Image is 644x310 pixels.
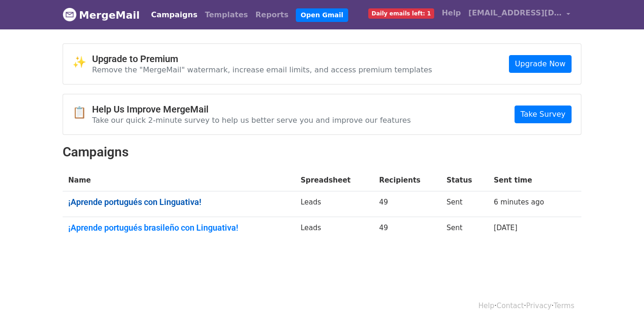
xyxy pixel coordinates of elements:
[468,7,562,19] span: [EMAIL_ADDRESS][DOMAIN_NAME]
[63,169,295,191] th: Name
[515,106,572,123] a: Take Survey
[63,5,140,25] a: MergeMail
[295,217,373,242] td: Leads
[597,265,644,310] div: Widget de chat
[554,302,574,310] a: Terms
[373,217,441,242] td: 49
[373,191,441,217] td: 49
[296,8,348,22] a: Open Gmail
[479,302,494,310] a: Help
[92,53,432,64] h4: Upgrade to Premium
[365,4,438,22] a: Daily emails left: 1
[92,65,432,75] p: Remove the "MergeMail" watermark, increase email limits, and access premium templates
[373,169,441,191] th: Recipients
[597,265,644,310] iframe: Chat Widget
[147,6,201,24] a: Campaigns
[72,106,92,120] span: 📋
[68,223,289,233] a: ¡Aprende portugués brasileño con Linguativa!
[368,8,434,19] span: Daily emails left: 1
[295,169,373,191] th: Spreadsheet
[63,144,581,160] h2: Campaigns
[526,302,551,310] a: Privacy
[201,6,251,24] a: Templates
[494,224,517,232] a: [DATE]
[497,302,524,310] a: Contact
[295,191,373,217] td: Leads
[441,217,488,242] td: Sent
[63,7,77,21] img: MergeMail logo
[488,169,567,191] th: Sent time
[438,4,465,22] a: Help
[441,169,488,191] th: Status
[92,104,411,115] h4: Help Us Improve MergeMail
[72,56,92,69] span: ✨
[252,6,293,24] a: Reports
[494,198,544,206] a: 6 minutes ago
[465,4,574,26] a: [EMAIL_ADDRESS][DOMAIN_NAME]
[441,191,488,217] td: Sent
[92,115,411,125] p: Take our quick 2-minute survey to help us better serve you and improve our features
[509,55,572,73] a: Upgrade Now
[68,197,289,207] a: ¡Aprende portugués con Linguativa!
